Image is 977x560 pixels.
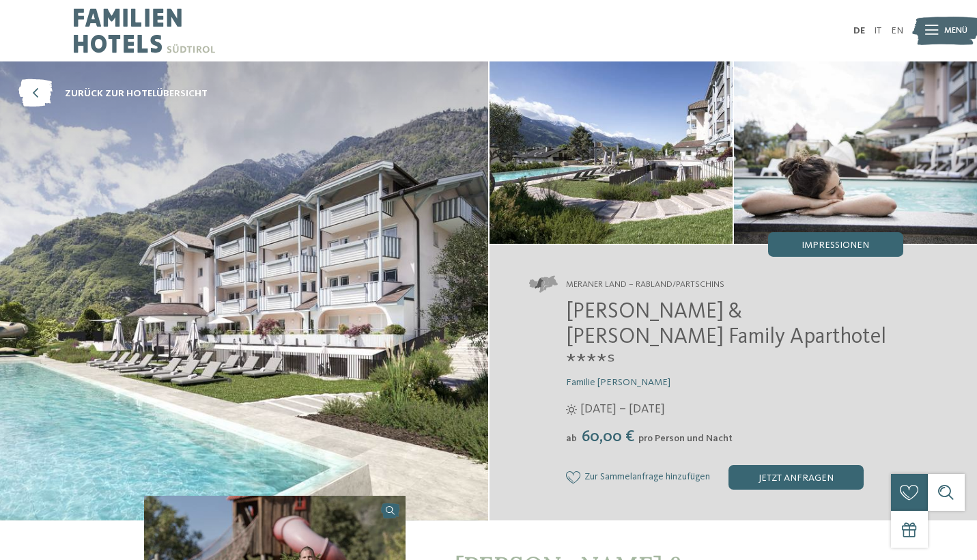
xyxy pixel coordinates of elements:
a: zurück zur Hotelübersicht [18,80,208,108]
span: [DATE] – [DATE] [580,401,665,418]
span: Impressionen [802,240,869,250]
a: EN [891,26,903,36]
i: Öffnungszeiten im Sommer [566,404,577,415]
span: Menü [944,25,967,37]
div: jetzt anfragen [728,465,864,490]
span: Meraner Land – Rabland/Partschins [566,279,724,291]
span: Zur Sammelanfrage hinzufügen [584,472,710,483]
img: Das Familienhotel im Meraner Land zum Erholen [734,61,977,244]
span: zurück zur Hotelübersicht [65,87,208,100]
span: 60,00 € [578,429,637,445]
span: ab [566,434,577,443]
span: [PERSON_NAME] & [PERSON_NAME] Family Aparthotel ****ˢ [566,301,886,375]
a: IT [874,26,881,36]
span: Familie [PERSON_NAME] [566,378,670,387]
span: pro Person und Nacht [638,434,733,443]
img: Das Familienhotel im Meraner Land zum Erholen [490,61,733,244]
a: DE [853,26,865,36]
